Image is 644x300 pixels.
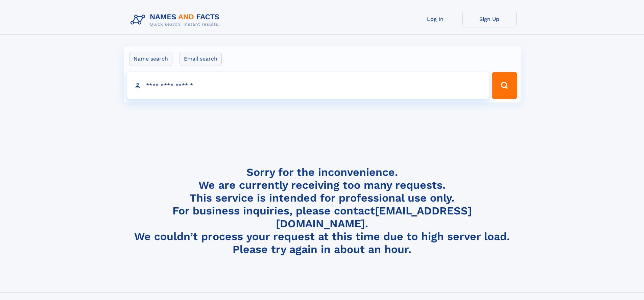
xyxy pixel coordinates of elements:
[462,11,517,27] a: Sign Up
[127,72,489,99] input: search input
[129,52,172,66] label: Name search
[276,204,472,230] a: [EMAIL_ADDRESS][DOMAIN_NAME]
[492,72,517,99] button: Search Button
[408,11,462,27] a: Log In
[180,52,222,66] label: Email search
[128,166,517,256] h4: Sorry for the inconvenience. We are currently receiving too many requests. This service is intend...
[128,11,225,29] img: Logo Names and Facts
